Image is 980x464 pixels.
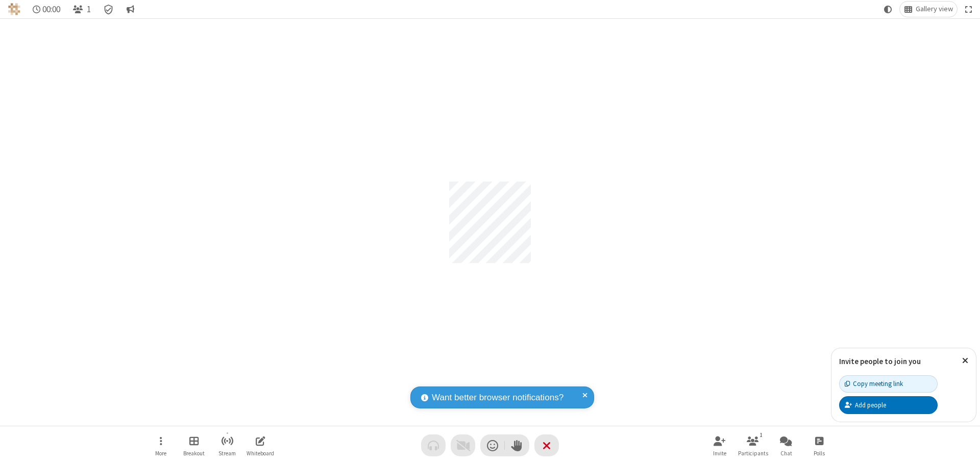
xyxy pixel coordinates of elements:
[29,2,65,17] div: Timer
[122,2,138,17] button: Conversation
[757,430,766,440] div: 1
[8,3,20,15] img: QA Selenium DO NOT DELETE OR CHANGE
[68,2,95,17] button: Open participant list
[245,431,276,460] button: Open shared whiteboard
[212,431,242,460] button: Start streaming
[432,391,563,404] span: Want better browser notifications?
[961,2,976,17] button: Fullscreen
[771,431,801,460] button: Open chat
[451,434,475,456] button: Video
[713,450,726,456] span: Invite
[183,450,205,456] span: Breakout
[99,2,118,17] div: Meeting details Encryption enabled
[145,431,176,460] button: Open menu
[839,356,921,366] label: Invite people to join you
[839,396,938,414] button: Add people
[814,450,825,456] span: Polls
[534,434,559,456] button: End or leave meeting
[179,431,209,460] button: Manage Breakout Rooms
[880,2,896,17] button: Using system theme
[845,379,903,389] div: Copy meeting link
[738,431,768,460] button: Open participant list
[42,5,60,14] span: 00:00
[738,450,768,456] span: Participants
[218,450,236,456] span: Stream
[780,450,792,456] span: Chat
[704,431,735,460] button: Invite participants (⌘+Shift+I)
[247,450,274,456] span: Whiteboard
[87,5,91,14] span: 1
[505,434,529,456] button: Raise hand
[421,434,446,456] button: Audio problem - check your Internet connection or call by phone
[954,348,976,373] button: Close popover
[900,2,957,17] button: Change layout
[480,434,505,456] button: Send a reaction
[804,431,835,460] button: Open poll
[916,5,953,13] span: Gallery view
[155,450,166,456] span: More
[839,375,938,393] button: Copy meeting link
